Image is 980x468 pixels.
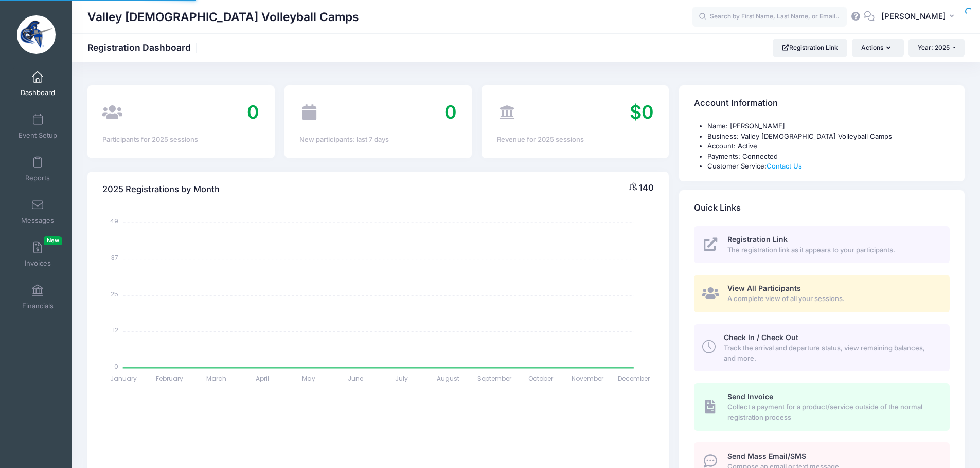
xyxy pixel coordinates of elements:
[694,275,950,312] a: View All Participants A complete view of all your sessions.
[727,245,938,255] span: The registration link as it appears to your participants.
[618,374,650,383] tspan: December
[87,5,359,29] h1: Valley [DEMOGRAPHIC_DATA] Volleyball Camps
[707,121,950,132] li: Name: [PERSON_NAME]
[444,101,457,123] span: 0
[707,141,950,152] li: Account: Active
[13,279,62,315] a: Financials
[25,259,51,268] span: Invoices
[113,326,118,334] tspan: 12
[727,402,938,422] span: Collect a payment for a product/service outside of the normal registration process
[908,39,965,57] button: Year: 2025
[694,193,741,222] h4: Quick Links
[724,333,798,342] span: Check In / Check Out
[206,374,226,383] tspan: March
[477,374,512,383] tspan: September
[724,343,938,363] span: Track the arrival and departure status, view remaining balances, and more.
[572,374,604,383] tspan: November
[13,236,62,272] a: InvoicesNew
[694,89,778,118] h4: Account Information
[639,182,654,193] span: 140
[256,374,270,383] tspan: April
[918,44,950,51] span: Year: 2025
[102,175,220,204] h4: 2025 Registrations by Month
[156,374,184,383] tspan: February
[727,452,806,460] span: Send Mass Email/SMS
[110,217,118,226] tspan: 49
[114,362,118,370] tspan: 0
[727,294,938,304] span: A complete view of all your sessions.
[247,101,259,123] span: 0
[44,236,62,245] span: New
[13,151,62,187] a: Reports
[497,135,654,145] div: Revenue for 2025 sessions
[692,7,847,27] input: Search by First Name, Last Name, or Email...
[694,226,950,264] a: Registration Link The registration link as it appears to your participants.
[13,66,62,102] a: Dashboard
[727,235,788,244] span: Registration Link
[630,101,654,123] span: $0
[437,374,459,383] tspan: August
[13,108,62,144] a: Event Setup
[852,39,903,57] button: Actions
[881,11,946,22] span: [PERSON_NAME]
[22,302,54,310] span: Financials
[707,161,950,172] li: Customer Service:
[727,284,801,292] span: View All Participants
[21,216,54,225] span: Messages
[727,392,773,401] span: Send Invoice
[694,324,950,371] a: Check In / Check Out Track the arrival and departure status, view remaining balances, and more.
[396,374,408,383] tspan: July
[694,383,950,430] a: Send Invoice Collect a payment for a product/service outside of the normal registration process
[87,42,200,53] h1: Registration Dashboard
[707,152,950,162] li: Payments: Connected
[773,39,847,57] a: Registration Link
[348,374,363,383] tspan: June
[875,5,965,29] button: [PERSON_NAME]
[299,135,456,145] div: New participants: last 7 days
[19,131,57,140] span: Event Setup
[111,253,118,262] tspan: 37
[110,374,137,383] tspan: January
[25,174,50,182] span: Reports
[767,162,802,170] a: Contact Us
[17,15,56,54] img: Valley Christian Volleyball Camps
[707,132,950,142] li: Business: Valley [DEMOGRAPHIC_DATA] Volleyball Camps
[302,374,316,383] tspan: May
[13,194,62,230] a: Messages
[111,289,118,298] tspan: 25
[529,374,554,383] tspan: October
[102,135,259,145] div: Participants for 2025 sessions
[21,88,55,97] span: Dashboard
